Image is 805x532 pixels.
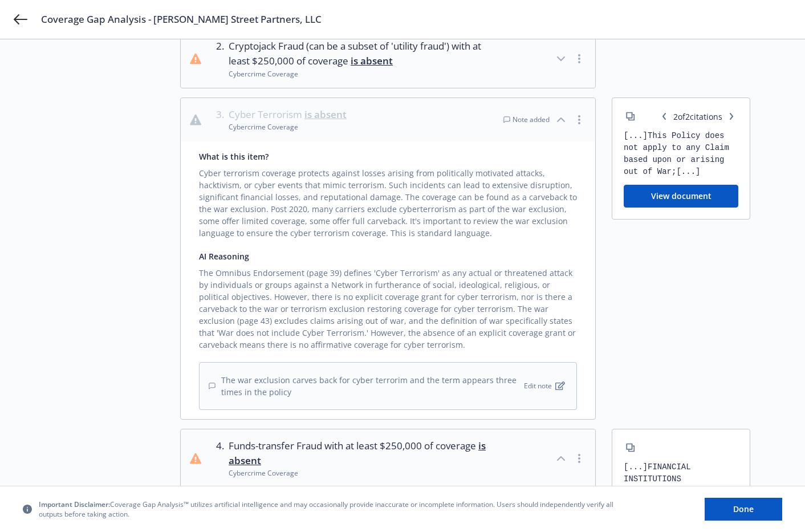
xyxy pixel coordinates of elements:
[209,374,522,398] div: The war exclusion carves back for cyber terrorim and the term appears three times in the policy
[199,163,577,239] div: Cyber terrorism coverage protects against losses arising from politically motivated attacks, hack...
[522,379,567,393] button: Edit note
[705,498,782,521] button: Done
[657,109,738,123] span: 2 of 2 citations
[229,122,347,132] div: Cybercrime Coverage
[229,39,487,69] span: Cryptojack Fraud (can be a subset of 'utility fraud') with at least $250,000 of coverage
[733,503,754,514] span: Done
[229,69,487,79] div: Cybercrime Coverage
[229,438,487,469] span: Funds-transfer Fraud with at least $250,000 of coverage
[229,107,347,122] span: Cyber Terrorism
[181,429,595,488] button: 4.Funds-transfer Fraud with at least $250,000 of coverage is absentCybercrime Coverage
[181,30,595,88] button: 2.Cryptojack Fraud (can be a subset of 'utility fraud') with at least $250,000 of coverage is abs...
[210,438,224,478] div: 4 .
[41,13,322,26] span: Coverage Gap Analysis - [PERSON_NAME] Street Partners, LLC
[199,151,577,163] div: What is this item?
[304,108,347,121] span: is absent
[351,54,393,67] span: is absent
[199,262,577,351] div: The Omnibus Endorsement (page 39) defines 'Cyber Terrorism' as any actual or threatened attack by...
[39,499,620,519] span: Coverage Gap Analysis™ utilizes artificial intelligence and may occasionally provide inaccurate o...
[229,468,487,478] div: Cybercrime Coverage
[624,185,738,208] button: View document
[181,98,595,141] button: 3.Cyber Terrorism is absentCybercrime CoverageNote added
[199,250,577,262] div: AI Reasoning
[39,499,110,509] span: Important Disclaimer:
[210,39,224,79] div: 2 .
[624,130,738,178] div: [...] This Policy does not apply to any Claim based upon or arising out of War; [...]
[210,107,224,132] div: 3 .
[503,115,550,124] div: Note added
